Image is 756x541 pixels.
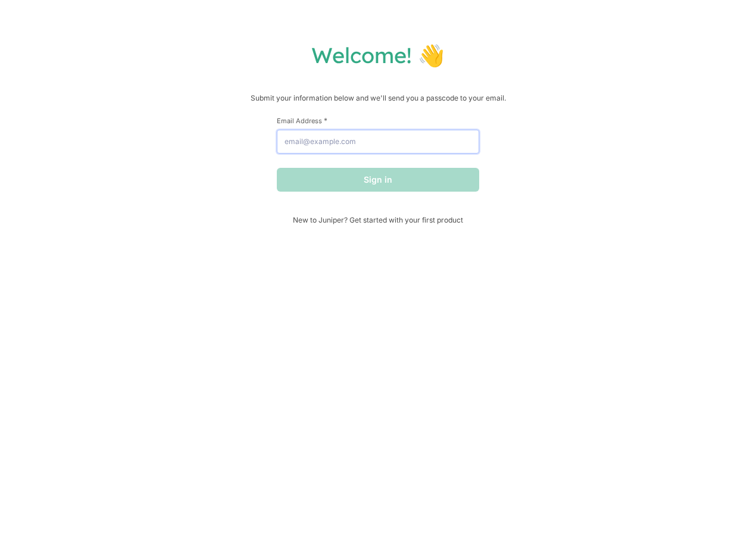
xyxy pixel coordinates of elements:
span: This field is required. [324,116,327,125]
label: Email Address [277,116,479,125]
h1: Welcome! 👋 [12,42,744,68]
p: Submit your information below and we'll send you a passcode to your email. [12,92,744,104]
span: New to Juniper? Get started with your first product [277,215,479,224]
input: email@example.com [277,130,479,154]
